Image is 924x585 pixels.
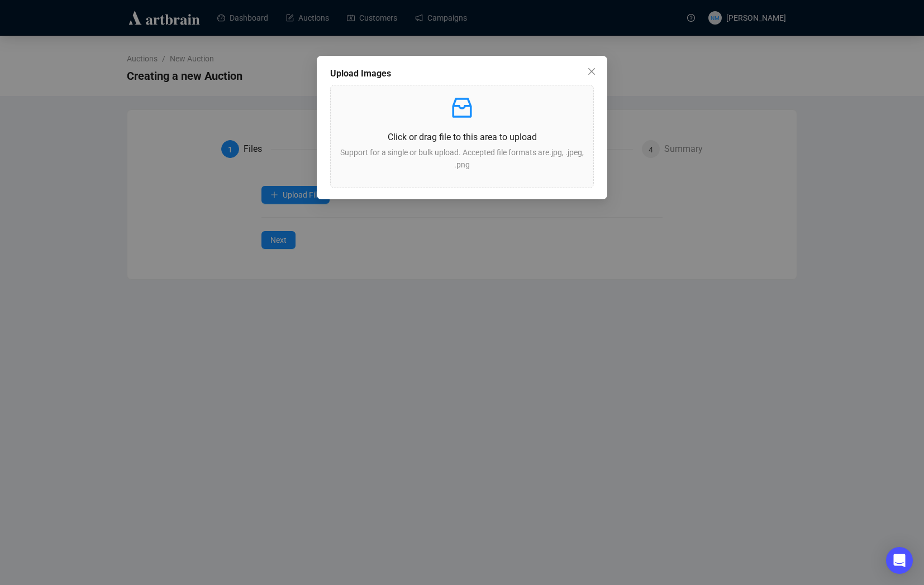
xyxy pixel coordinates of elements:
button: Close [583,63,601,80]
span: inbox [449,94,475,121]
p: Click or drag file to this area to upload [340,130,584,144]
span: inboxClick or drag file to this area to uploadSupport for a single or bulk upload. Accepted file ... [331,85,593,188]
div: Open Intercom Messenger [886,547,913,574]
div: Upload Images [330,67,594,80]
span: close [587,67,596,76]
p: Support for a single or bulk upload. Accepted file formats are .jpg, .jpeg, .png [340,146,584,171]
